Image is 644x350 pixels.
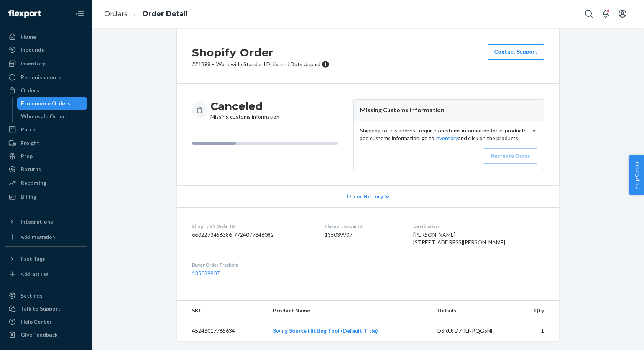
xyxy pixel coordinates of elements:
div: Talk to Support [21,305,61,312]
a: Talk to Support [5,303,87,315]
a: Orders [5,84,87,96]
a: Add Fast Tag [5,268,87,280]
div: Inventory [21,60,45,67]
dt: Flexport Order ID [325,223,401,229]
a: Freight [5,137,87,149]
button: Open notifications [598,6,613,21]
a: Home [5,31,87,43]
a: Ecommerce Orders [17,97,88,110]
td: 1 [515,321,559,341]
a: Returns [5,163,87,175]
div: Settings [21,292,43,299]
button: Close Navigation [72,6,87,21]
span: • [212,61,215,67]
div: Replenishments [21,74,61,81]
div: Integrations [21,218,53,226]
div: Orders [21,87,39,94]
div: Help Center [21,318,52,325]
dt: Buyer Order Tracking [192,262,312,268]
div: Give Feedback [21,331,58,339]
a: Orders [104,10,128,18]
span: Order History [347,193,383,200]
a: Add Integration [5,231,87,243]
dd: 6602273456386-7724077646082 [192,231,312,239]
a: Order Detail [142,10,188,18]
div: Wholesale Orders [21,113,68,120]
button: Integrations [5,216,87,228]
div: Returns [21,165,41,173]
a: Swing Source Hitting Tool (Default Title) [273,327,378,334]
img: Flexport logo [8,10,41,18]
a: Inbounds [5,44,87,56]
button: Fast Tags [5,253,87,265]
div: Freight [21,139,39,147]
a: Wholesale Orders [17,110,88,123]
a: 135039907 [192,270,220,276]
span: [PERSON_NAME] [STREET_ADDRESS][PERSON_NAME] [413,231,505,245]
div: Add Integration [21,234,55,240]
a: Billing [5,191,87,203]
div: Fast Tags [21,255,45,263]
button: Give Feedback [5,329,87,341]
h3: Canceled [210,99,279,113]
div: Add Fast Tag [21,271,48,277]
td: 45246017765634 [177,321,267,341]
div: Home [21,33,36,41]
dd: 135039907 [325,231,401,239]
dt: Shopify V3 Order ID [192,223,312,229]
div: Inbounds [21,46,44,54]
button: Help Center [629,155,644,195]
div: Prep [21,152,33,160]
a: Parcel [5,123,87,136]
button: Recreate Order [484,148,537,164]
a: Help Center [5,316,87,328]
th: Qty [515,301,559,321]
a: Replenishments [5,71,87,83]
th: SKU [177,301,267,321]
div: Reporting [21,179,46,187]
a: Prep [5,150,87,162]
a: Inventory [5,57,87,70]
div: Billing [21,193,36,201]
span: Worldwide Standard Delivered Duty Unpaid [216,61,320,67]
div: Missing customs information [210,99,279,121]
div: Ecommerce Orders [21,100,70,107]
th: Product Name [267,301,431,321]
p: Shipping to this address requires customs information for all products. To add customs informatio... [360,127,537,142]
ol: breadcrumbs [98,3,194,25]
a: Contact Support [488,44,544,60]
dt: Destination [413,223,544,229]
button: Open account menu [615,6,630,21]
h2: Shopify Order [192,44,329,61]
button: Open Search Box [581,6,596,21]
a: Settings [5,289,87,302]
div: DSKU: D7HLNRQG5NH [437,327,509,335]
div: Parcel [21,126,37,133]
a: Inventory [434,135,458,141]
th: Details [431,301,516,321]
div: Recreate Order [490,152,531,160]
header: Missing Customs Information [354,100,544,121]
p: # #1898 [192,61,329,68]
a: Reporting [5,177,87,189]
